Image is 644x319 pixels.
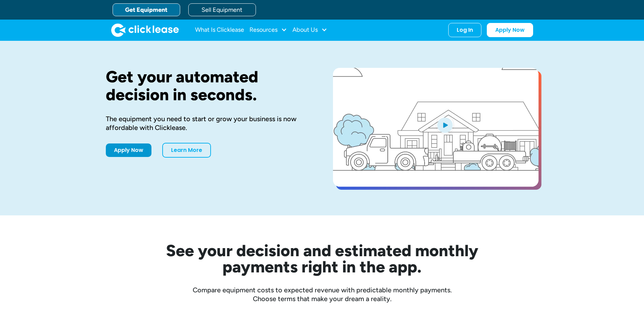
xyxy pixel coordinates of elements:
[106,143,151,157] a: Apply Now
[249,23,287,37] div: Resources
[113,3,180,16] a: Get Equipment
[487,23,533,37] a: Apply Now
[133,242,511,275] h2: See your decision and estimated monthly payments right in the app.
[106,68,311,104] h1: Get your automated decision in seconds.
[111,23,179,37] a: home
[457,27,473,33] div: Log In
[162,143,211,158] a: Learn More
[436,115,454,134] img: Blue play button logo on a light blue circular background
[106,114,311,132] div: The equipment you need to start or grow your business is now affordable with Clicklease.
[195,23,244,37] a: What Is Clicklease
[106,286,539,303] div: Compare equipment costs to expected revenue with predictable monthly payments. Choose terms that ...
[333,68,539,187] a: open lightbox
[111,23,179,37] img: Clicklease logo
[292,23,327,37] div: About Us
[188,3,256,16] a: Sell Equipment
